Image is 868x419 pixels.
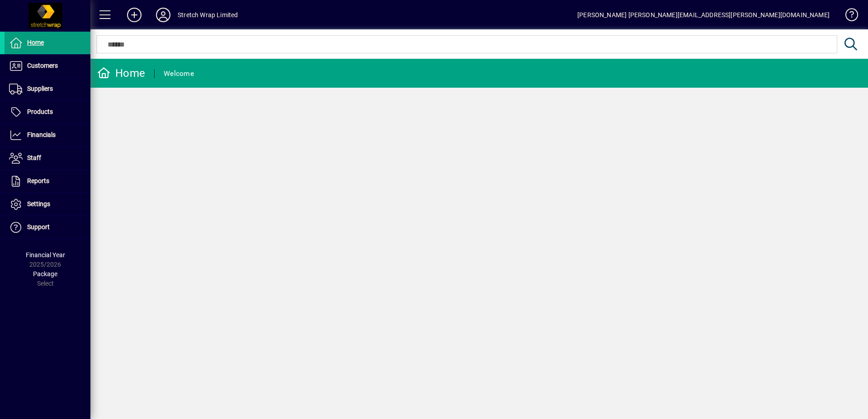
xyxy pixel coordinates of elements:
[178,8,238,22] div: Stretch Wrap Limited
[5,124,90,146] a: Financials
[33,270,57,278] span: Package
[5,216,90,239] a: Support
[120,7,149,23] button: Add
[27,154,41,161] span: Staff
[27,200,50,207] span: Settings
[149,7,178,23] button: Profile
[164,66,194,81] div: Welcome
[5,78,90,100] a: Suppliers
[27,85,53,92] span: Suppliers
[5,101,90,123] a: Products
[27,223,50,231] span: Support
[5,55,90,77] a: Customers
[5,147,90,169] a: Staff
[577,8,830,22] div: [PERSON_NAME] [PERSON_NAME][EMAIL_ADDRESS][PERSON_NAME][DOMAIN_NAME]
[97,66,145,80] div: Home
[5,170,90,193] a: Reports
[27,108,53,115] span: Products
[839,2,857,31] a: Knowledge Base
[27,62,58,69] span: Customers
[5,193,90,216] a: Settings
[27,177,49,184] span: Reports
[27,131,56,138] span: Financials
[27,39,44,46] span: Home
[26,251,65,259] span: Financial Year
